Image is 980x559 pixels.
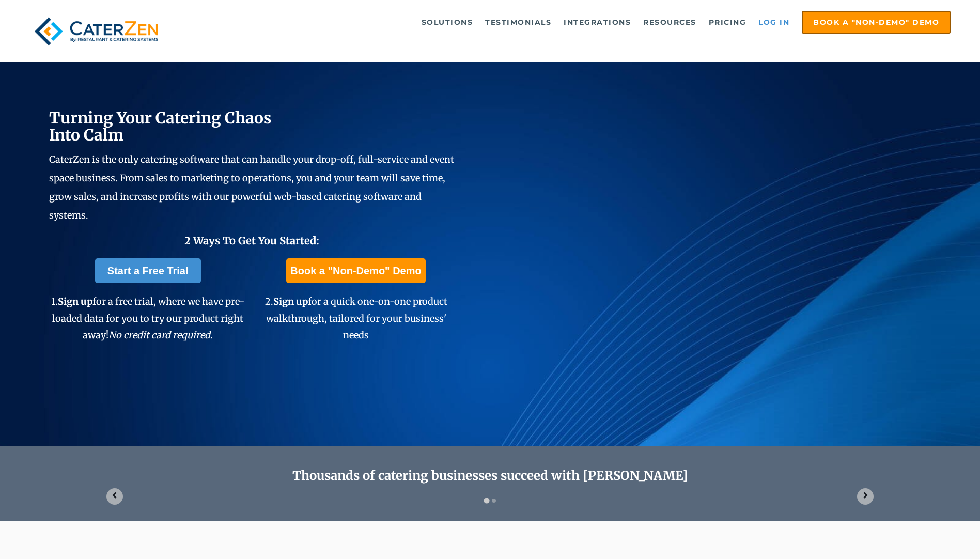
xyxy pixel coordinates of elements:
[704,12,752,33] a: Pricing
[98,469,882,484] h2: Thousands of catering businesses succeed with [PERSON_NAME]
[753,12,795,33] a: Log in
[184,234,319,247] span: 2 Ways To Get You Started:
[558,12,636,33] a: Integrations
[98,489,882,504] section: Image carousel with 2 slides.
[638,12,702,33] a: Resources
[51,296,244,341] span: 1. for a free trial, where we have pre-loaded data for you to try our product right away!
[286,258,425,283] a: Book a "Non-Demo" Demo
[49,108,272,145] span: Turning Your Catering Chaos Into Calm
[802,11,951,34] a: Book a "Non-Demo" Demo
[492,499,496,503] button: Go to slide 2
[58,296,92,307] span: Sign up
[108,329,213,341] em: No credit card required.
[857,488,874,505] button: Next slide
[187,11,951,34] div: Navigation Menu
[416,12,478,33] a: Solutions
[480,12,556,33] a: Testimonials
[106,488,123,505] button: Go to last slide
[273,296,308,307] span: Sign up
[95,258,201,283] a: Start a Free Trial
[484,498,489,503] button: Go to slide 1
[265,296,447,341] span: 2. for a quick one-on-one product walkthrough, tailored for your business' needs
[479,495,502,504] div: Select a slide to show
[49,153,454,221] span: CaterZen is the only catering software that can handle your drop-off, full-service and event spac...
[29,11,163,52] img: caterzen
